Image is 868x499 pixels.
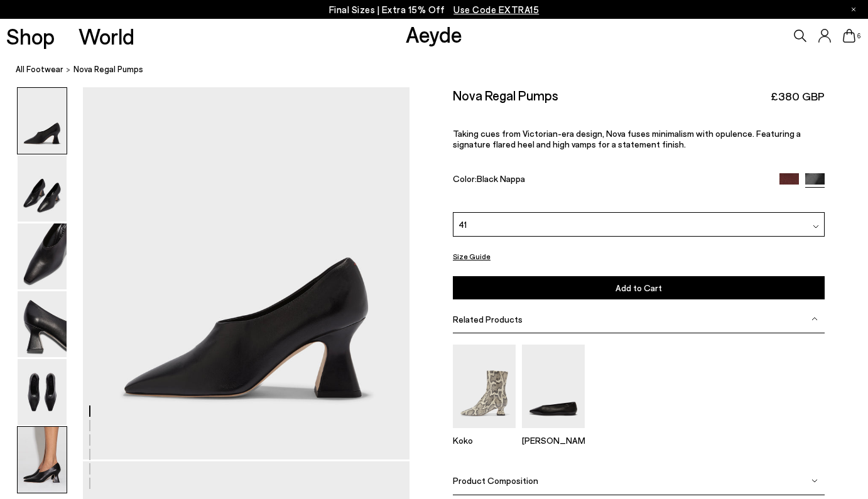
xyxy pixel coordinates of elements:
a: World [79,25,134,47]
p: Final Sizes | Extra 15% Off [329,2,540,18]
img: svg%3E [811,316,818,322]
nav: breadcrumb [16,53,868,87]
button: Size Guide [453,248,491,264]
span: £380 GBP [771,89,825,104]
img: Nova Regal Pumps - Image 1 [18,88,67,154]
a: 6 [843,29,855,43]
img: Nova Regal Pumps - Image 2 [18,156,67,222]
button: Add to Cart [453,276,825,299]
img: Nova Regal Pumps - Image 5 [18,359,67,425]
span: Nova Regal Pumps [73,63,143,76]
img: svg%3E [813,223,819,230]
img: Nova Regal Pumps - Image 3 [18,223,67,289]
div: Color: [453,173,768,188]
span: Navigate to /collections/ss25-final-sizes [453,4,539,15]
img: Betty Square-Toe Ballet Flats [522,345,585,428]
p: [PERSON_NAME] [522,435,585,446]
a: Koko Regal Heel Boots Koko [453,419,516,446]
p: Taking cues from Victorian-era design, Nova fuses minimalism with opulence. Featuring a signature... [453,128,825,149]
p: Koko [453,435,516,446]
span: Add to Cart [616,282,662,293]
a: Betty Square-Toe Ballet Flats [PERSON_NAME] [522,419,585,446]
img: Koko Regal Heel Boots [453,345,516,428]
img: Nova Regal Pumps - Image 6 [18,427,67,493]
a: Shop [6,25,55,47]
span: Related Products [453,314,523,325]
span: 41 [458,217,467,230]
span: Product Composition [453,475,538,486]
img: svg%3E [811,478,818,484]
a: Aeyde [406,21,462,47]
span: 6 [855,33,862,40]
span: Black Nappa [477,173,525,184]
img: Nova Regal Pumps - Image 4 [18,291,67,357]
a: All Footwear [16,63,63,76]
h2: Nova Regal Pumps [453,87,558,103]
